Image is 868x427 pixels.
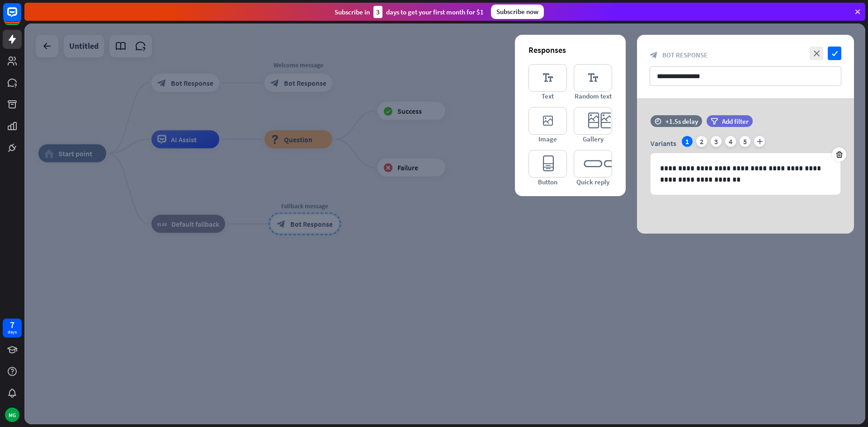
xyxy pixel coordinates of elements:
i: check [828,47,841,60]
button: Open LiveChat chat widget [7,4,34,31]
div: 1 [682,136,693,147]
div: +1.5s delay [665,117,698,126]
div: 4 [725,136,736,147]
div: days [8,329,17,335]
a: 7 days [3,319,22,338]
span: Variants [651,139,676,148]
span: Bot Response [662,51,708,59]
div: MG [5,408,19,422]
i: filter [711,118,718,125]
i: close [810,47,823,60]
div: 5 [740,136,750,147]
div: Subscribe in days to get your first month for $1 [335,6,484,18]
div: Subscribe now [491,5,544,19]
div: 2 [696,136,707,147]
div: 3 [711,136,722,147]
div: 3 [373,6,382,18]
i: block_bot_response [650,51,658,59]
div: 7 [10,321,14,329]
i: time [655,118,661,124]
i: plus [754,136,765,147]
span: Add filter [722,117,749,126]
